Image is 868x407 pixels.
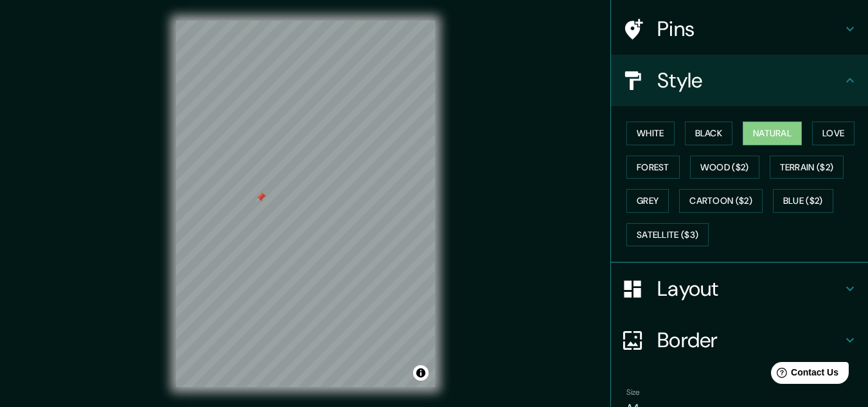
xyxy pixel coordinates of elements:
[754,357,854,393] iframe: Help widget launcher
[679,189,763,213] button: Cartoon ($2)
[611,314,868,366] div: Border
[176,21,435,387] canvas: Map
[690,156,759,179] button: Wood ($2)
[611,55,868,106] div: Style
[611,3,868,55] div: Pins
[626,189,669,213] button: Grey
[626,122,675,145] button: White
[657,68,842,93] h4: Style
[770,156,844,179] button: Terrain ($2)
[626,156,680,179] button: Forest
[773,189,833,213] button: Blue ($2)
[657,276,842,302] h4: Layout
[413,365,429,381] button: Toggle attribution
[626,223,709,247] button: Satellite ($3)
[812,122,855,145] button: Love
[611,263,868,314] div: Layout
[743,122,802,145] button: Natural
[657,327,842,353] h4: Border
[685,122,733,145] button: Black
[657,16,842,42] h4: Pins
[626,387,640,398] label: Size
